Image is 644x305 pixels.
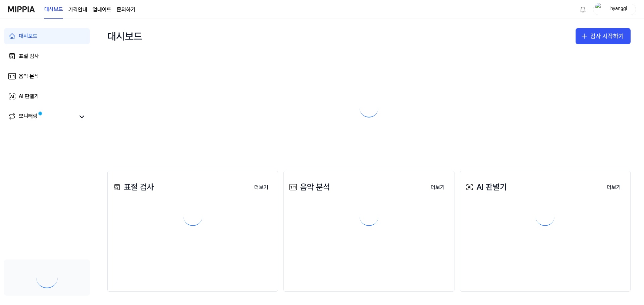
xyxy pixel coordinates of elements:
[117,6,136,14] a: 문의하기
[19,72,39,80] div: 음악 분석
[249,181,274,194] button: 더보기
[4,68,90,84] a: 음악 분석
[68,6,87,14] a: 가격안내
[19,112,38,122] div: 모니터링
[93,6,111,14] a: 업데이트
[44,0,63,19] a: 대시보드
[595,3,603,16] img: profile
[8,112,75,122] a: 모니터링
[107,25,142,47] div: 대시보드
[593,4,636,15] button: profilehyanggi
[601,181,626,194] button: 더보기
[425,181,450,194] button: 더보기
[19,52,39,60] div: 표절 검사
[4,48,90,64] a: 표절 검사
[576,28,631,44] button: 검사 시작하기
[19,32,38,40] div: 대시보드
[288,181,330,194] div: 음악 분석
[4,88,90,104] a: AI 판별기
[605,5,632,13] div: hyanggi
[19,92,39,100] div: AI 판별기
[4,28,90,44] a: 대시보드
[112,181,154,194] div: 표절 검사
[464,181,507,194] div: AI 판별기
[579,5,587,13] img: 알림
